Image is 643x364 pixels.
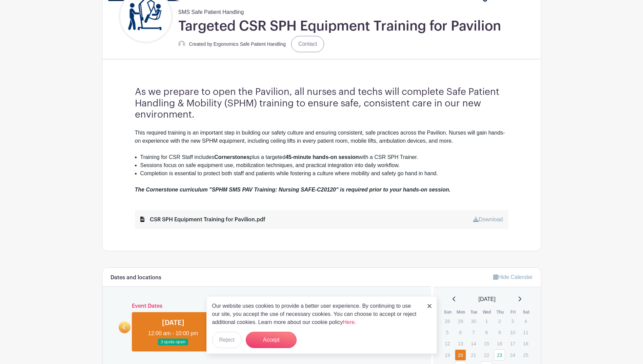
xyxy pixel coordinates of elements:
[455,309,468,316] th: Mon
[246,332,297,348] button: Accept
[494,349,505,361] a: 23
[468,350,479,360] p: 21
[468,327,479,338] p: 7
[467,309,481,316] th: Tue
[455,316,466,326] p: 29
[214,154,249,160] strong: Cornerstones
[520,309,533,316] th: Sat
[178,5,244,16] span: SMS Safe Patient Handling
[507,316,518,326] p: 3
[493,274,533,280] a: Hide Calendar
[455,327,466,338] p: 6
[479,295,496,303] span: [DATE]
[481,309,494,316] th: Wed
[135,129,508,153] div: This required training is an important step in building our safety culture and ensuring consisten...
[442,350,453,360] p: 19
[473,217,503,222] a: Download
[110,275,161,281] h6: Dates and locations
[481,327,492,338] p: 8
[135,86,508,121] h3: As we prepare to open the Pavilion, all nurses and techs will complete Safe Patient Handling & Mo...
[135,187,451,193] em: The Cornerstone curriculum "SPHM SMS PAV Training: Nursing SAFE-C20120" is required prior to your...
[285,154,359,160] strong: 45-minute hands-on session
[494,309,507,316] th: Thu
[507,327,518,338] p: 10
[481,350,492,360] p: 22
[189,41,286,47] small: Created by Ergonomics Safe Patient Handling
[140,216,265,224] div: CSR SPH Equipment Training for Pavilion.pdf
[442,338,453,349] p: 12
[178,41,185,47] img: default-ce2991bfa6775e67f084385cd625a349d9dcbb7a52a09fb2fda1e96e2d18dcdb.png
[455,338,466,349] p: 13
[520,316,531,326] p: 4
[140,153,508,161] li: Training for CSR Staff includes plus a targeted with a CSR SPH Trainer.
[212,332,242,348] button: Reject
[494,316,505,326] p: 2
[468,316,479,326] p: 30
[140,169,508,178] li: Completion is essential to protect both staff and patients while fostering a culture where mobili...
[481,338,492,349] p: 15
[494,338,505,349] p: 16
[455,349,466,361] a: 20
[441,309,455,316] th: Sun
[212,302,420,326] p: Our website uses cookies to provide a better user experience. By continuing to use our site, you ...
[507,338,518,349] p: 17
[140,161,508,169] li: Sessions focus on safe equipment use, mobilization techniques, and practical integration into dai...
[507,350,518,360] p: 24
[520,350,531,360] p: 25
[427,304,431,308] img: close_button-5f87c8562297e5c2d7936805f587ecaba9071eb48480494691a3f1689db116b3.svg
[442,316,453,326] p: 28
[481,316,492,326] p: 1
[520,327,531,338] p: 11
[520,338,531,349] p: 18
[178,18,501,35] h1: Targeted CSR SPH Equipment Training for Pavilion
[507,309,520,316] th: Fri
[442,327,453,338] p: 5
[468,338,479,349] p: 14
[291,36,324,52] a: Contact
[130,303,403,309] h6: Event Dates
[343,319,355,325] a: Here
[494,327,505,338] p: 9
